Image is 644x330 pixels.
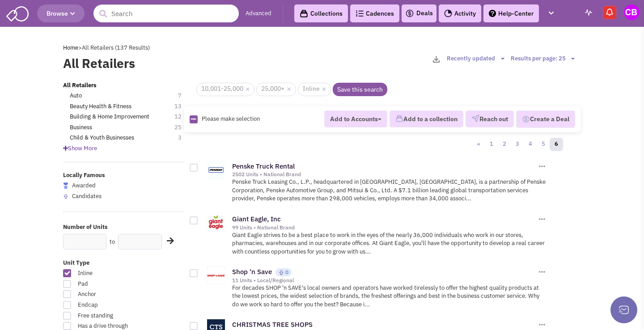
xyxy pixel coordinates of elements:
span: Please make selection [202,115,260,123]
a: « [472,138,485,151]
label: to [110,238,115,246]
img: help.png [489,10,496,17]
img: icon-deals.svg [405,8,414,19]
div: 2502 Units • National Brand [232,171,536,178]
img: locallyfamous-largeicon.png [63,182,68,189]
img: Cale Bruso [624,4,640,20]
a: × [287,85,291,93]
button: Browse [37,4,85,22]
img: icon-collection-lavender-black.svg [300,9,308,18]
img: icon-collection-lavender.png [395,114,403,123]
a: Collections [294,4,348,22]
span: Anchor [72,290,147,299]
div: 99 Units • National Brand [232,224,536,231]
button: Add to a collection [390,110,463,127]
img: Cadences_logo.png [356,10,364,17]
label: All Retailers [63,55,272,72]
a: 1 [485,138,498,151]
a: CHRISTMAS TREE SHOPS [232,320,313,329]
span: Free standing [72,312,147,320]
a: Activity [439,4,481,22]
img: Rectangle.png [190,115,198,123]
span: All Retailers (137 Results) [82,44,150,51]
a: Beauty Health & Fitness [70,102,131,111]
a: 5 [537,138,550,151]
span: Pad [72,280,147,288]
a: Save this search [333,83,387,96]
input: Search [93,4,239,22]
a: 3 [511,138,524,151]
img: locallyfamous-upvote.png [63,194,68,199]
span: 0 [285,269,288,275]
button: Add to Accounts [324,110,387,127]
label: Locally Famous [63,171,184,180]
p: Penske Truck Leasing Co., L.P., headquartered in [GEOGRAPHIC_DATA], [GEOGRAPHIC_DATA], is a partn... [232,178,547,203]
img: Deal-Dollar.png [522,114,530,124]
a: Giant Eagle, Inc [232,215,281,223]
label: Number of Units [63,223,184,232]
span: 10,001-25,000 [196,83,254,96]
a: 6 [550,138,563,151]
span: Inline [298,83,331,96]
label: Unit Type [63,259,184,267]
span: Awarded [72,182,96,189]
b: All Retailers [63,81,97,89]
button: Reach out [466,110,514,127]
span: Browse [47,9,75,17]
img: VectorPaper_Plane.png [471,114,479,123]
a: Auto [70,92,82,100]
div: Search Nearby [161,235,173,247]
span: 7 [178,92,191,100]
a: Shop ‘n Save [232,267,272,276]
a: Cadences [350,4,399,22]
span: Show More [63,144,97,152]
p: Giant Eagle strives to be a best place to work in the eyes of the nearly 36,000 individuals who w... [232,231,547,256]
div: 11 Units • Local/Regional [232,277,536,284]
a: × [322,85,326,93]
span: Candidates [72,192,102,200]
span: Endcap [72,301,147,309]
span: 12 [174,113,191,121]
p: For decades SHOP 'n SAVE's local owners and operators have worked tirelessly to offer the highest... [232,284,547,309]
a: Advanced [246,9,271,18]
a: Building & Home Improvement [70,113,149,121]
span: > [78,44,82,51]
a: Business [70,123,92,132]
span: 25 [174,123,191,132]
span: 25,000+ [256,83,296,96]
img: download-2-24.png [433,56,440,63]
a: × [246,85,250,93]
img: Activity.png [444,9,452,17]
img: locallyfamous-upvote.png [279,270,284,275]
span: 13 [174,102,191,111]
a: 4 [524,138,537,151]
a: 2 [498,138,511,151]
a: All Retailers [63,81,97,90]
img: SmartAdmin [6,4,29,21]
a: Help-Center [483,4,539,22]
a: Deals [405,8,433,19]
span: Inline [72,269,147,278]
a: Penske Truck Rental [232,162,295,170]
a: Child & Youth Businesses [70,134,134,142]
span: 3 [178,134,191,142]
a: Home [63,44,78,51]
button: Create a Deal [516,110,575,128]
